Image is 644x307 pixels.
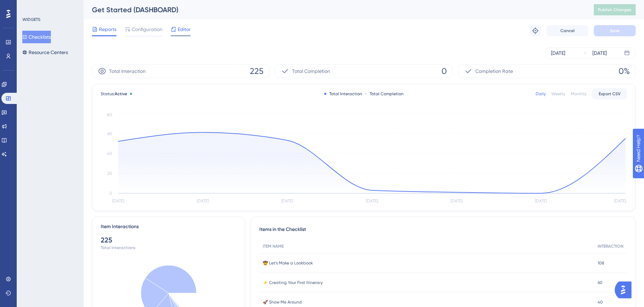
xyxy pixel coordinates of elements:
[22,31,51,43] button: Checklists
[442,66,447,77] span: 0
[107,151,112,156] tspan: 40
[365,91,404,97] div: Total Completion
[250,66,263,77] span: 225
[101,91,127,97] span: Status:
[592,49,607,57] div: [DATE]
[109,191,112,196] tspan: 0
[112,199,124,203] tspan: [DATE]
[571,91,586,97] div: Monthly
[592,88,627,99] button: Export CSV
[475,67,513,75] span: Completion Rate
[132,25,162,33] span: Configuration
[107,131,112,136] tspan: 60
[551,91,565,97] div: Weekly
[107,112,112,117] tspan: 80
[197,199,209,203] tspan: [DATE]
[536,91,546,97] div: Daily
[598,244,623,249] span: INTERACTION
[366,199,378,203] tspan: [DATE]
[263,299,302,305] span: 🚀 Show Me Around
[598,260,604,266] span: 108
[263,260,313,266] span: 🤠 Let's Make a Lookbook
[263,244,284,249] span: ITEM NAME
[594,4,636,15] button: Publish Changes
[99,25,116,33] span: Reports
[22,17,40,22] div: WIDGETS
[324,91,362,97] div: Total Interaction
[619,66,630,77] span: 0%
[599,91,621,97] span: Export CSV
[546,25,588,36] button: Cancel
[259,225,306,234] span: Items in the Checklist
[598,7,631,13] span: Publish Changes
[551,49,565,57] div: [DATE]
[115,91,127,96] span: Active
[614,199,626,203] tspan: [DATE]
[560,28,575,33] span: Cancel
[610,28,620,33] span: Save
[101,235,236,245] div: 225
[535,199,547,203] tspan: [DATE]
[109,67,146,75] span: Total Interaction
[16,2,44,10] span: Need Help?
[451,199,462,203] tspan: [DATE]
[101,223,139,231] div: Item Interactions
[598,299,603,305] span: 40
[107,171,112,176] tspan: 20
[598,280,603,285] span: 60
[615,279,636,300] iframe: UserGuiding AI Assistant Launcher
[281,199,293,203] tspan: [DATE]
[292,67,330,75] span: Total Completion
[92,5,576,15] div: Get Started (DASHBOARD)
[22,46,68,59] button: Resource Centers
[594,25,636,36] button: Save
[178,25,191,33] span: Editor
[263,280,323,285] span: ⚡️ Creating Your First Itinerary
